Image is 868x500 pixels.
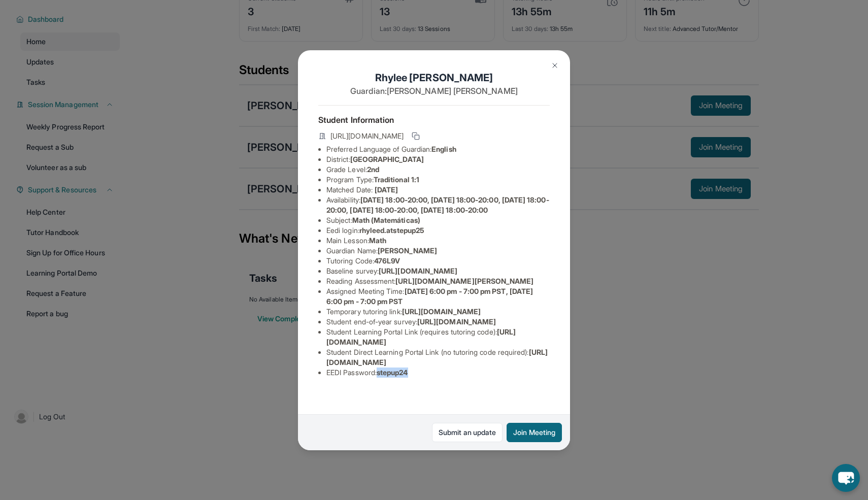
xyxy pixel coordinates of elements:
[326,286,550,307] li: Assigned Meeting Time :
[378,246,437,255] span: [PERSON_NAME]
[352,216,420,224] span: Math (Matemáticas)
[432,423,503,442] a: Submit an update
[326,246,550,256] li: Guardian Name :
[318,71,550,85] h1: Rhylee [PERSON_NAME]
[369,236,386,245] span: Math
[326,307,550,317] li: Temporary tutoring link :
[359,226,424,235] span: rhyleed.atstepup25
[326,327,550,347] li: Student Learning Portal Link (requires tutoring code) :
[326,185,550,195] li: Matched Date:
[326,144,550,154] li: Preferred Language of Guardian:
[374,175,419,184] span: Traditional 1:1
[326,236,550,246] li: Main Lesson :
[395,277,533,285] span: [URL][DOMAIN_NAME][PERSON_NAME]
[374,256,400,265] span: 476L9V
[326,175,550,185] li: Program Type:
[350,155,424,163] span: [GEOGRAPHIC_DATA]
[326,195,550,215] li: Availability:
[832,464,860,492] button: chat-button
[377,368,408,377] span: stepup24
[375,185,398,194] span: [DATE]
[410,130,422,142] button: Copy link
[326,317,550,327] li: Student end-of-year survey :
[326,195,549,214] span: [DATE] 18:00-20:00, [DATE] 18:00-20:00, [DATE] 18:00-20:00, [DATE] 18:00-20:00, [DATE] 18:00-20:00
[326,164,550,175] li: Grade Level:
[367,165,379,174] span: 2nd
[326,347,550,368] li: Student Direct Learning Portal Link (no tutoring code required) :
[326,276,550,286] li: Reading Assessment :
[326,266,550,276] li: Baseline survey :
[326,225,550,236] li: Eedi login :
[326,287,533,306] span: [DATE] 6:00 pm - 7:00 pm PST, [DATE] 6:00 pm - 7:00 pm PST
[402,307,481,316] span: [URL][DOMAIN_NAME]
[379,266,457,275] span: [URL][DOMAIN_NAME]
[326,256,550,266] li: Tutoring Code :
[326,368,550,378] li: EEDI Password :
[318,85,550,97] p: Guardian: [PERSON_NAME] [PERSON_NAME]
[507,423,562,442] button: Join Meeting
[417,317,496,326] span: [URL][DOMAIN_NAME]
[330,131,404,141] span: [URL][DOMAIN_NAME]
[326,215,550,225] li: Subject :
[431,145,456,153] span: English
[551,61,559,70] img: Close Icon
[318,114,550,126] h4: Student Information
[326,154,550,164] li: District:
